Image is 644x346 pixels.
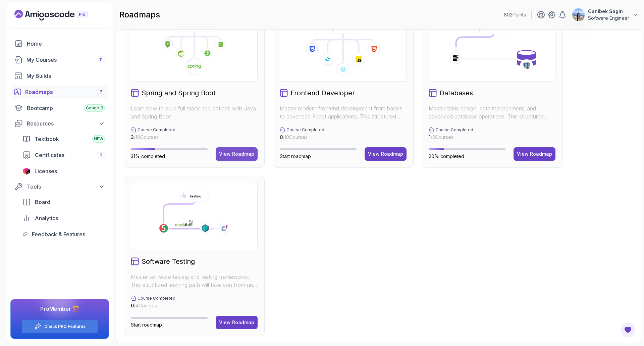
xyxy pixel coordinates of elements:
button: Check PRO Features [21,319,98,333]
img: user profile image [572,8,585,21]
a: courses [10,53,109,66]
span: Feedback & Features [32,230,85,238]
p: 802 Points [504,11,526,18]
button: View Roadmap [514,147,555,161]
h2: Databases [439,88,473,98]
p: Course Completed [138,127,175,133]
p: Course Completed [286,127,324,133]
p: Course Completed [435,127,473,133]
button: Resources [10,117,109,130]
a: Check PRO Features [44,324,86,329]
p: / 10 Courses [280,134,324,141]
div: Tools [27,183,105,191]
div: Roadmaps [25,88,105,96]
button: user profile imageCanibek SaginSoftware Engineer [572,8,639,21]
button: View Roadmap [216,316,258,329]
div: My Builds [26,72,105,80]
div: View Roadmap [219,319,254,326]
a: feedback [18,228,109,241]
span: 0 [131,303,134,308]
span: 0 [280,134,283,140]
span: Analytics [35,214,58,222]
p: Course Completed [138,296,175,301]
span: NEW [94,136,103,142]
a: textbook [18,132,109,146]
div: Bootcamp [27,104,105,112]
span: 31% completed [131,153,165,159]
a: roadmaps [10,85,109,99]
a: board [18,195,109,209]
p: Master table design, data management, and advanced database operations. This structured learning ... [429,104,555,120]
span: 9 [100,152,102,158]
span: 3 [131,134,134,140]
p: Master modern frontend development from basics to advanced React applications. This structured le... [280,104,407,120]
p: / 10 Courses [131,134,175,141]
h2: roadmaps [119,9,160,20]
span: 11 [99,57,103,62]
h2: Software Testing [142,257,195,266]
div: Home [27,40,105,48]
div: Resources [27,119,105,128]
a: certificates [18,148,109,162]
p: Software Engineer [588,15,629,21]
h2: Frontend Developer [290,88,355,98]
a: home [10,37,109,50]
button: Tools [10,181,109,193]
a: Landing page [14,10,103,20]
p: Canibek Sagin [588,8,629,15]
button: View Roadmap [216,147,258,161]
span: 20% completed [429,153,464,159]
p: / 4 Courses [131,302,175,309]
span: Textbook [35,135,59,143]
img: jetbrains icon [22,168,31,175]
button: View Roadmap [365,147,407,161]
span: Board [35,198,50,206]
span: Start roadmap [131,322,162,328]
div: My Courses [26,56,105,64]
div: View Roadmap [368,151,403,157]
a: licenses [18,164,109,178]
p: / 5 Courses [429,134,473,141]
div: View Roadmap [517,151,552,157]
p: Learn how to build full stack applications with Java and Spring Boot [131,104,258,120]
h2: Spring and Spring Boot [142,88,216,98]
a: analytics [18,211,109,225]
span: Certificates [35,151,64,159]
span: 1 [429,134,431,140]
span: Cohort 3 [86,105,103,111]
div: View Roadmap [219,151,254,157]
span: 7 [100,89,102,95]
button: Open Feedback Button [620,322,636,338]
span: Start roadmap [280,153,311,159]
span: Licenses [35,167,57,175]
p: Master software testing and testing frameworks. This structured learning path will take you from ... [131,273,258,289]
a: builds [10,69,109,83]
a: bootcamp [10,101,109,115]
